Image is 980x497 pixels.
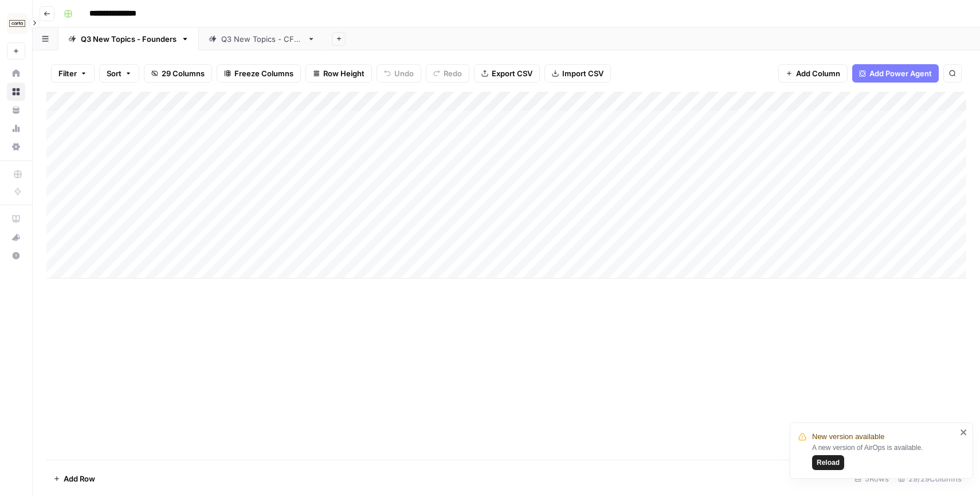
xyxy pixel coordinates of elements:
[7,119,25,138] a: Usage
[64,473,95,484] span: Add Row
[7,83,25,101] a: Browse
[7,246,25,265] button: Help + Support
[960,428,968,437] button: close
[217,64,301,83] button: Freeze Columns
[221,33,303,45] div: Q3 New Topics - CFOs
[7,101,25,119] a: Your Data
[58,28,199,50] a: Q3 New Topics - Founders
[492,68,532,79] span: Export CSV
[58,68,77,79] span: Filter
[817,457,840,468] span: Reload
[852,64,939,83] button: Add Power Agent
[234,68,293,79] span: Freeze Columns
[7,13,28,34] img: Carta Logo
[426,64,469,83] button: Redo
[394,68,414,79] span: Undo
[7,210,25,228] a: AirOps Academy
[893,469,966,488] div: 29/29 Columns
[544,64,611,83] button: Import CSV
[444,68,462,79] span: Redo
[812,455,844,470] button: Reload
[869,68,932,79] span: Add Power Agent
[812,443,957,470] div: A new version of AirOps is available.
[162,68,205,79] span: 29 Columns
[796,68,840,79] span: Add Column
[99,64,139,83] button: Sort
[305,64,372,83] button: Row Height
[51,64,95,83] button: Filter
[46,469,102,488] button: Add Row
[7,9,25,38] button: Workspace: Carta
[377,64,421,83] button: Undo
[144,64,212,83] button: 29 Columns
[7,228,25,246] button: What's new?
[850,469,893,488] div: 5 Rows
[7,64,25,83] a: Home
[81,33,177,45] div: Q3 New Topics - Founders
[7,138,25,156] a: Settings
[474,64,540,83] button: Export CSV
[323,68,364,79] span: Row Height
[562,68,603,79] span: Import CSV
[778,64,848,83] button: Add Column
[107,68,121,79] span: Sort
[7,229,25,246] div: What's new?
[812,431,884,443] span: New version available
[199,28,325,50] a: Q3 New Topics - CFOs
